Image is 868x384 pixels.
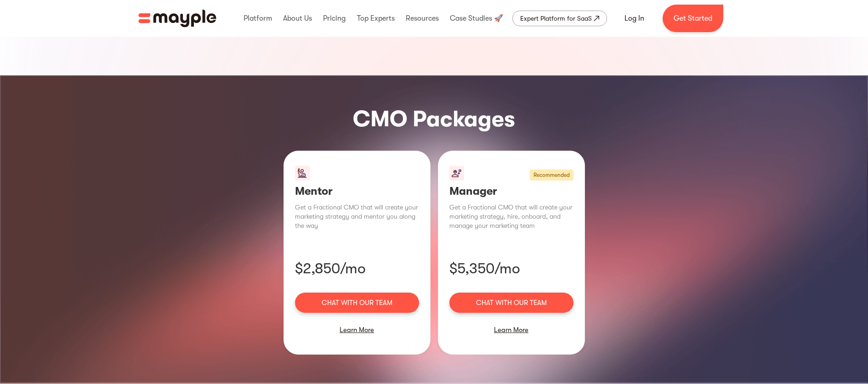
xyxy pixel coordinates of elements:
a: Expert Platform for SaaS [512,11,607,26]
div: Recommended [530,169,573,181]
div: Learn More [295,320,419,339]
div: Platform [241,4,274,33]
div: Pricing [321,4,348,33]
p: $2,850/mo [295,260,419,278]
p: $5,350/mo [449,260,573,278]
div: About Us [281,4,314,33]
img: Mayple logo [138,10,216,27]
div: Learn More [449,320,573,339]
p: Get a Fractional CMO that will create your marketing strategy, hire, onboard, and manage your mar... [449,203,573,230]
div: Top Experts [355,4,397,33]
a: home [138,10,216,27]
a: Chat with our team [295,293,419,313]
h3: Manager [449,184,573,198]
iframe: Chat Widget [703,277,868,384]
div: Resources [403,4,441,33]
a: Chat with our team [449,293,573,313]
a: Get Started [663,5,723,32]
div: Expert Platform for SaaS [520,13,592,24]
p: Get a Fractional CMO that will create your marketing strategy and mentor you along the way [295,203,419,230]
a: Log In [613,7,655,29]
h3: Mentor [295,184,419,198]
